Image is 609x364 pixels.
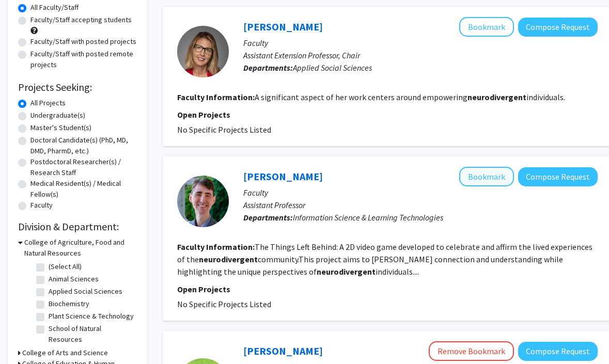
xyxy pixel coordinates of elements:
h2: Division & Department: [18,220,137,233]
label: (Select All) [49,261,82,272]
label: All Projects [30,98,66,108]
label: Biochemistry [49,298,89,309]
fg-read-more: The Things Left Behind: A 2D video game developed to celebrate and affirm the lived experiences o... [177,242,592,277]
span: No Specific Projects Listed [177,299,271,309]
button: Compose Request to Noah Glaser [518,167,598,186]
b: neurodivergent [467,92,526,102]
label: Faculty [30,200,53,211]
label: All Faculty/Staff [30,2,79,13]
h3: College of Arts and Science [22,347,108,358]
button: Add Annette Kendall to Bookmarks [459,17,514,37]
a: [PERSON_NAME] [243,170,323,183]
label: Undergraduate(s) [30,110,85,121]
button: Compose Request to Bill Folk [518,342,598,361]
p: Assistant Extension Professor, Chair [243,49,598,61]
h2: Projects Seeking: [18,81,137,93]
iframe: Chat [8,318,44,356]
button: Compose Request to Annette Kendall [518,18,598,37]
p: Faculty [243,37,598,49]
b: neurodivergent [317,266,376,277]
label: Postdoctoral Researcher(s) / Research Staff [30,156,137,178]
button: Add Noah Glaser to Bookmarks [459,167,514,186]
a: [PERSON_NAME] [243,20,323,33]
label: Faculty/Staff with posted projects [30,36,136,47]
label: Master's Student(s) [30,122,91,133]
b: Departments: [243,212,293,223]
p: Faculty [243,186,598,199]
fg-read-more: A significant aspect of her work centers around empowering individuals. [255,92,565,102]
label: Faculty/Staff with posted remote projects [30,49,137,70]
h3: College of Agriculture, Food and Natural Resources [24,237,137,259]
label: Faculty/Staff accepting students [30,14,132,25]
b: neurodivergent [199,254,258,264]
span: Applied Social Sciences [293,62,372,73]
p: Open Projects [177,283,598,295]
span: Information Science & Learning Technologies [293,212,443,223]
label: Medical Resident(s) / Medical Fellow(s) [30,178,137,200]
label: Animal Sciences [49,274,99,284]
b: Departments: [243,62,293,73]
p: Open Projects [177,108,598,121]
label: School of Natural Resources [49,323,134,345]
label: Plant Science & Technology [49,311,134,322]
label: Doctoral Candidate(s) (PhD, MD, DMD, PharmD, etc.) [30,135,137,156]
a: [PERSON_NAME] [243,344,323,357]
span: No Specific Projects Listed [177,124,271,135]
label: Applied Social Sciences [49,286,122,297]
b: Faculty Information: [177,92,255,102]
p: Assistant Professor [243,199,598,211]
button: Remove Bookmark [429,341,514,361]
b: Faculty Information: [177,242,255,252]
